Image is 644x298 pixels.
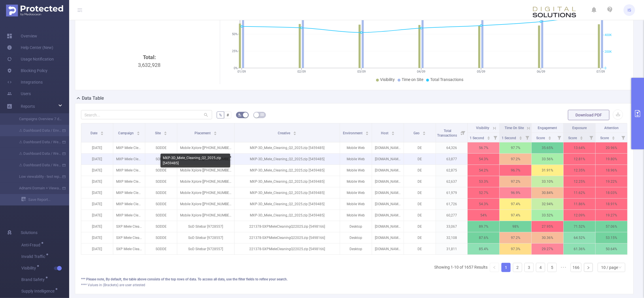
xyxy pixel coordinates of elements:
[436,187,468,198] p: 61,979
[177,221,235,232] p: SoD Sitebar [9728557]
[145,142,177,153] p: SODDE
[7,65,48,76] a: Blocking Policy
[164,131,167,132] i: icon: caret-up
[537,70,545,73] tspan: 06/09
[572,126,587,130] span: Exposure
[177,244,235,254] p: SoD Sitebar [9728557]
[155,131,162,135] span: Site
[7,42,53,53] a: Help Center (New)
[21,266,38,270] span: Visibility
[297,70,306,73] tspan: 02/09
[357,70,366,73] tspan: 03/09
[596,176,627,187] p: 19.22 %
[596,142,627,153] p: 20.96 %
[568,110,609,120] button: Download PDF
[113,165,145,176] p: MXP Miele Cleaning Precision [DATE]-[DATE] [284045]
[21,289,56,293] span: Supply Intelligence
[587,266,590,269] i: icon: right
[372,165,404,176] p: [DOMAIN_NAME]
[372,221,404,232] p: [DOMAIN_NAME]
[436,142,468,153] p: 64,326
[436,221,468,232] p: 33,067
[404,244,436,254] p: DE
[423,133,426,135] i: icon: caret-down
[404,232,436,243] p: DE
[145,221,177,232] p: SODDE
[436,210,468,221] p: 60,277
[145,232,177,243] p: SODDE
[404,187,436,198] p: DE
[564,244,595,254] p: 61.36 %
[372,142,404,153] p: [DOMAIN_NAME]
[81,110,212,119] input: Search...
[519,135,522,139] div: Sort
[118,131,135,135] span: Campaign
[587,133,595,142] i: Filter menu
[564,232,595,243] p: 64.52 %
[226,113,229,117] span: #
[12,113,62,125] a: Campaigns Overview 7 days
[513,263,522,272] li: 2
[500,210,531,221] p: 97.4%
[470,136,485,140] span: 1 Second
[513,263,522,272] a: 2
[214,131,217,132] i: icon: caret-up
[100,133,103,135] i: icon: caret-down
[21,104,35,109] span: Reports
[532,232,563,243] p: 30.36 %
[238,113,241,116] i: icon: bg-colors
[596,244,627,254] p: 50.64 %
[422,131,426,134] div: Sort
[564,210,595,221] p: 12.09 %
[113,199,145,210] p: MXP Miele Cleaning Precision [DATE]-[DATE] [284045]
[278,131,291,135] span: Creative
[81,244,113,254] p: [DATE]
[502,263,510,272] a: 1
[194,131,211,135] span: Placement
[340,232,372,243] p: Desktop
[437,129,458,137] span: Total Transactions
[436,199,468,210] p: 61,726
[580,135,583,137] i: icon: caret-up
[417,70,426,73] tspan: 04/09
[564,187,595,198] p: 11.62 %
[500,244,531,254] p: 97.3%
[605,50,612,54] tspan: 200K
[21,101,35,112] a: Reports
[177,176,235,187] p: Mobile Xplore [[PHONE_NUMBER]]
[564,176,595,187] p: 12.25 %
[372,244,404,254] p: [DOMAIN_NAME]
[21,227,37,238] span: Solutions
[81,210,113,221] p: [DATE]
[596,154,627,165] p: 19.80 %
[7,30,37,42] a: Overview
[500,199,531,210] p: 97.4%
[21,278,47,282] span: Brand Safety
[536,263,545,272] li: 4
[372,210,404,221] p: [DOMAIN_NAME]
[532,244,563,254] p: 29.27 %
[487,135,490,137] i: icon: caret-up
[468,210,499,221] p: 54%
[436,176,468,187] p: 62,637
[12,171,62,182] a: Low viewability - test report
[459,123,467,142] i: Filter menu
[548,135,552,139] div: Sort
[404,199,436,210] p: DE
[532,187,563,198] p: 30.84 %
[160,154,230,167] div: MXP-3D_Miele_Cleaning_Q2_2025.zip [5459485]
[580,137,583,139] i: icon: caret-down
[372,199,404,210] p: [DOMAIN_NAME]
[293,131,296,132] i: icon: caret-up
[605,33,612,37] tspan: 400K
[548,137,551,139] i: icon: caret-down
[601,263,618,272] div: 10 / page
[564,142,595,153] p: 13.64 %
[81,221,113,232] p: [DATE]
[436,244,468,254] p: 31,811
[596,187,627,198] p: 18.03 %
[365,131,369,134] div: Sort
[238,70,246,73] tspan: 01/09
[477,70,485,73] tspan: 05/09
[571,263,581,272] li: 166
